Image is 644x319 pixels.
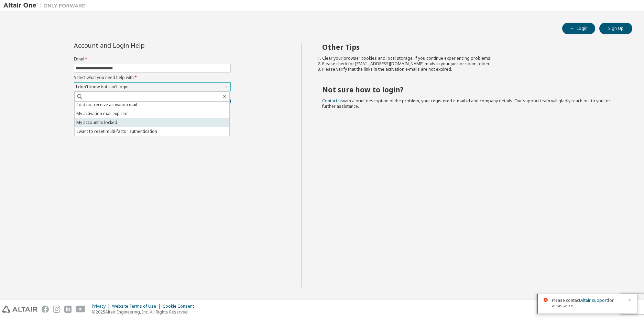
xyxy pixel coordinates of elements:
li: Clear your browser cookies and local storage, if you continue experiencing problems. [322,56,620,61]
h2: Other Tips [322,43,620,52]
div: Account and Login Help [74,43,199,48]
li: I did not receive activation mail [75,100,229,109]
button: Login [562,23,595,34]
label: Email [74,56,231,62]
a: Altair support [580,297,608,303]
div: Cookie Consent [163,304,198,309]
li: Please check for [EMAIL_ADDRESS][DOMAIN_NAME] mails in your junk or spam folder. [322,61,620,67]
label: Select what you need help with [74,75,231,80]
button: Sign Up [599,23,632,34]
li: Please verify that the links in the activation e-mails are not expired. [322,67,620,72]
img: facebook.svg [42,306,49,313]
div: I don't know but can't login [75,83,130,91]
img: youtube.svg [76,306,86,313]
img: instagram.svg [53,306,60,313]
img: altair_logo.svg [2,306,37,313]
span: Please contact for assistance. [552,298,623,309]
div: Privacy [92,304,112,309]
a: Contact us [322,98,343,104]
div: I don't know but can't login [74,83,230,91]
h2: Not sure how to login? [322,85,620,94]
div: Website Terms of Use [112,304,163,309]
p: © 2025 Altair Engineering, Inc. All Rights Reserved. [92,309,198,315]
img: Altair One [3,2,89,9]
img: linkedin.svg [64,306,72,313]
span: with a brief description of the problem, your registered e-mail id and company details. Our suppo... [322,98,610,109]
